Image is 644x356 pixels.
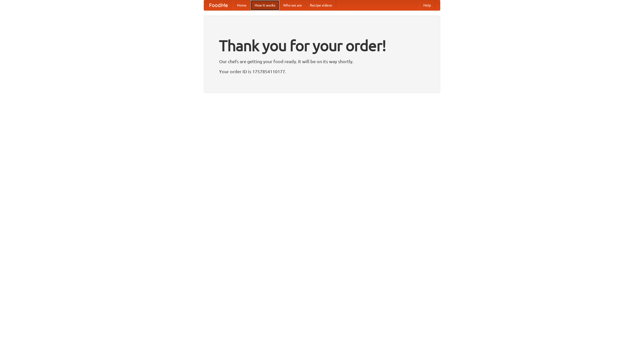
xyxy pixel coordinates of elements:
[233,0,251,10] a: Home
[204,0,233,10] a: FoodMe
[419,0,435,10] a: Help
[251,0,279,10] a: How it works
[306,0,336,10] a: Recipe videos
[219,33,425,58] h1: Thank you for your order!
[219,68,425,75] p: Your order ID is 1757854110177.
[219,58,425,65] p: Our chefs are getting your food ready. It will be on its way shortly.
[279,0,306,10] a: Who we are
